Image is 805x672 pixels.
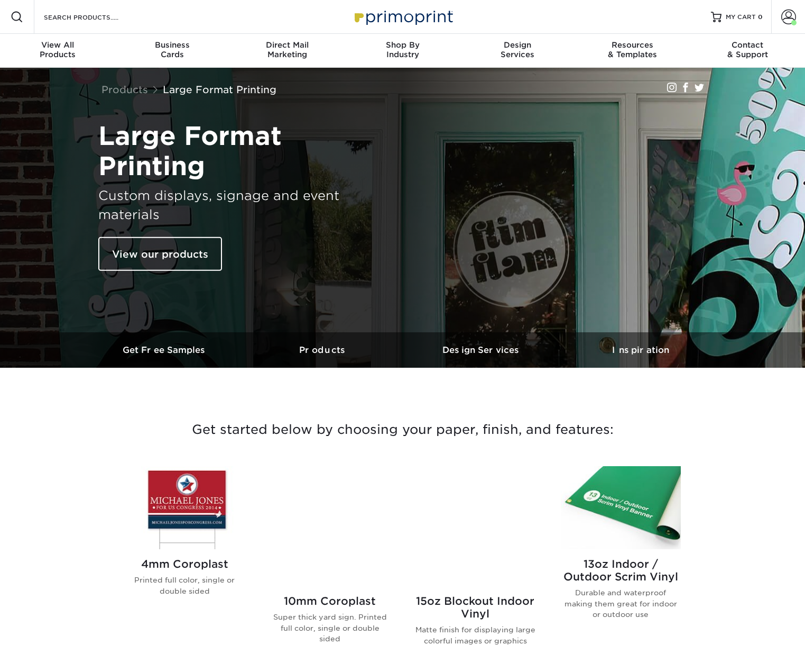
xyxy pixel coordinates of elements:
[345,34,460,68] a: Shop ByIndustry
[561,587,681,620] p: Durable and waterproof making them great for indoor or outdoor use
[244,332,403,368] a: Products
[125,575,245,596] p: Printed full color, single or double sided
[758,13,763,21] span: 0
[403,345,561,355] h3: Design Services
[115,34,230,68] a: BusinessCards
[163,84,276,95] a: Large Format Printing
[244,345,403,355] h3: Products
[575,34,690,68] a: Resources& Templates
[101,84,148,95] a: Products
[345,40,460,59] div: Industry
[98,186,363,224] h3: Custom displays, signage and event materials
[415,466,535,663] a: 15oz Blockout Indoor Vinyl Banners 15oz Blockout Indoor Vinyl Matte finish for displaying large c...
[230,40,345,59] div: Marketing
[270,612,390,644] p: Super thick yard sign. Printed full color, single or double sided
[350,5,456,28] img: Primoprint
[115,40,230,50] span: Business
[345,40,460,50] span: Shop By
[43,11,146,23] input: SEARCH PRODUCTS.....
[270,466,390,663] a: 10mm Coroplast Signs 10mm Coroplast Super thick yard sign. Printed full color, single or double s...
[115,40,230,59] div: Cards
[125,466,245,663] a: 4mm Coroplast Signs 4mm Coroplast Printed full color, single or double sided
[415,595,535,620] h2: 15oz Blockout Indoor Vinyl
[230,40,345,50] span: Direct Mail
[415,466,535,586] img: 15oz Blockout Indoor Vinyl Banners
[575,40,690,59] div: & Templates
[690,40,805,59] div: & Support
[415,624,535,646] p: Matte finish for displaying large colorful images or graphics
[561,332,720,368] a: Inspiration
[94,406,712,453] h3: Get started below by choosing your paper, finish, and features:
[460,34,575,68] a: DesignServices
[460,40,575,59] div: Services
[98,121,363,181] h1: Large Format Printing
[690,40,805,50] span: Contact
[270,595,390,607] h2: 10mm Coroplast
[98,237,222,271] a: View our products
[230,34,345,68] a: Direct MailMarketing
[561,558,681,583] h2: 13oz Indoor / Outdoor Scrim Vinyl
[575,40,690,50] span: Resources
[270,466,390,586] img: 10mm Coroplast Signs
[726,13,756,22] span: MY CART
[561,466,681,663] a: 13oz Indoor / Outdoor Scrim Vinyl Banners 13oz Indoor / Outdoor Scrim Vinyl Durable and waterproo...
[561,345,720,355] h3: Inspiration
[125,558,245,570] h2: 4mm Coroplast
[460,40,575,50] span: Design
[86,345,244,355] h3: Get Free Samples
[403,332,561,368] a: Design Services
[690,34,805,68] a: Contact& Support
[86,332,244,368] a: Get Free Samples
[125,466,245,549] img: 4mm Coroplast Signs
[561,466,681,549] img: 13oz Indoor / Outdoor Scrim Vinyl Banners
